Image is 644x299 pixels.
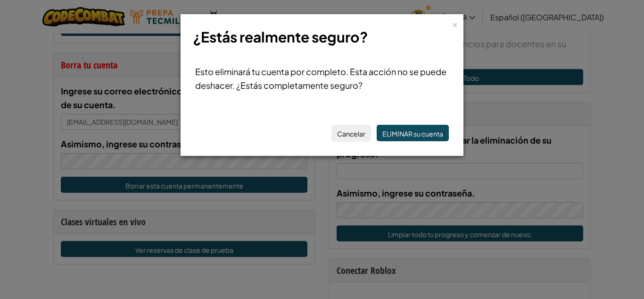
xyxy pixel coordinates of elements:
[331,125,371,141] button: Cancelar
[382,129,443,138] font: ELIMINAR su cuenta
[337,129,365,138] font: Cancelar
[193,28,368,46] font: ¿Estás realmente seguro?
[195,66,446,91] font: Esto eliminará tu cuenta por completo. Esta acción no se puede deshacer. ¿Estás completamente seg...
[452,17,458,30] font: ×
[377,125,449,141] button: ELIMINAR su cuenta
